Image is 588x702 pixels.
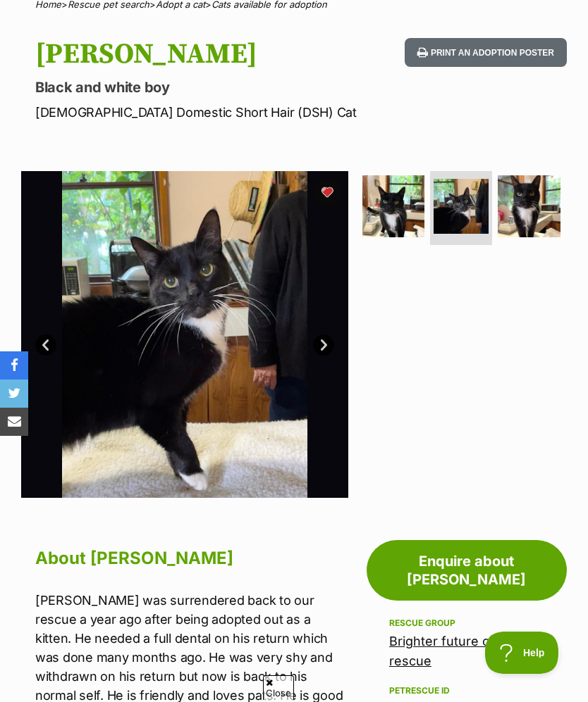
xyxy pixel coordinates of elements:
[389,685,544,696] div: PetRescue ID
[367,540,567,601] a: Enquire about [PERSON_NAME]
[362,175,424,237] img: Photo of Callaghan
[313,334,334,356] a: Next
[35,77,362,97] p: Black and white boy
[434,179,489,234] img: Photo of Callaghan
[35,334,56,356] a: Prev
[313,178,341,206] button: favourite
[21,171,348,498] img: Photo of Callaghan
[498,175,560,237] img: Photo of Callaghan
[35,543,348,574] h2: About [PERSON_NAME]
[405,38,567,67] button: Print an adoption poster
[35,103,362,122] p: [DEMOGRAPHIC_DATA] Domestic Short Hair (DSH) Cat
[35,38,362,70] h1: [PERSON_NAME]
[389,618,544,629] div: Rescue group
[485,632,560,674] iframe: Help Scout Beacon - Open
[389,634,501,668] a: Brighter future cat rescue
[263,675,294,700] span: Close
